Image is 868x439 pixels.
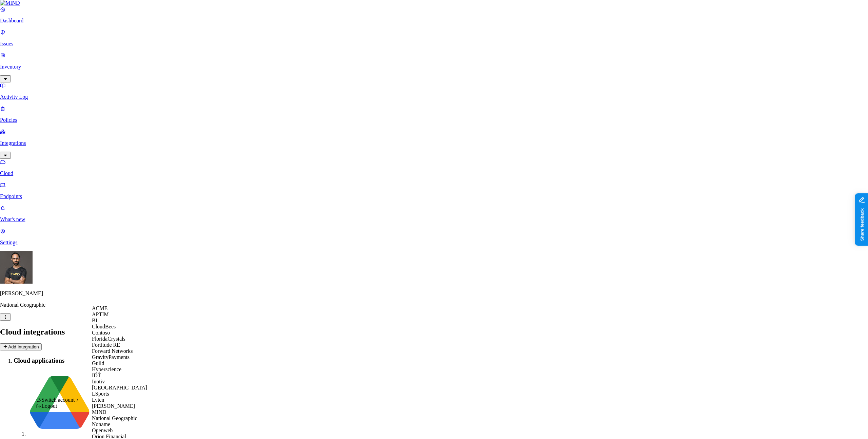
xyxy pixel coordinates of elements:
[92,336,125,342] span: FloridaCrystals
[92,348,133,354] span: Forward Networks
[92,391,109,397] span: LSports
[41,397,75,403] span: Switch account
[92,324,116,329] span: CloudBees
[92,305,107,311] span: ACME
[92,373,101,378] span: IDT
[92,360,104,366] span: Guild
[92,403,135,409] span: [PERSON_NAME]
[92,409,106,415] span: MIND
[92,415,137,421] span: National Geographic
[92,397,104,403] span: Lyten
[92,311,109,317] span: APTIM
[36,403,80,409] div: Logout
[92,330,110,336] span: Contoso
[92,318,97,323] span: BI
[92,421,110,427] span: Noname
[92,427,113,433] span: Openweb
[92,385,147,390] span: [GEOGRAPHIC_DATA]
[92,379,105,384] span: Inotiv
[92,366,121,372] span: Hyperscience
[92,354,130,360] span: GravityPayments
[92,342,120,348] span: Fortitude RE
